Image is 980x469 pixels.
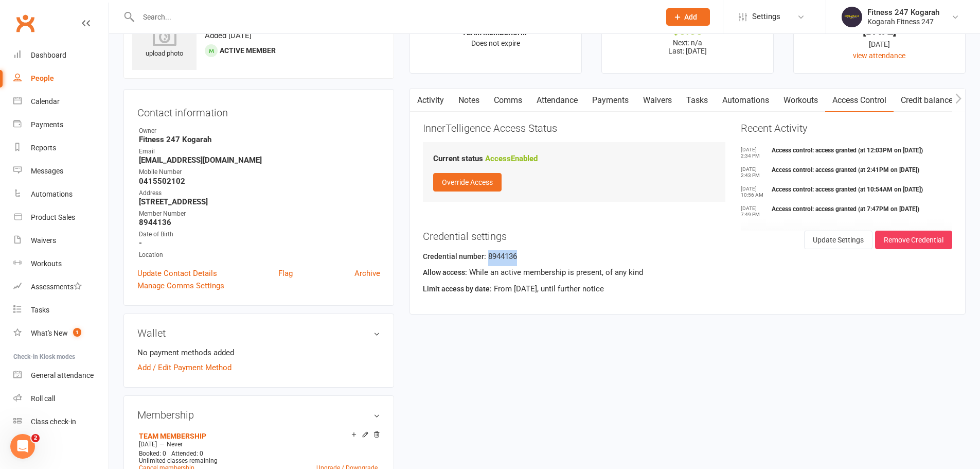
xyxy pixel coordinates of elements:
h3: Recent Activity [741,123,952,134]
span: Active member [220,46,276,55]
a: Attendance [529,89,585,112]
div: Date of Birth [139,230,380,239]
div: Automations [31,190,73,198]
a: Tasks [679,89,715,112]
a: Dashboard [13,44,109,67]
a: Payments [13,113,109,136]
div: Assessments [31,283,82,291]
div: Roll call [31,394,55,403]
div: Tasks [31,306,49,314]
li: Access control: access granted (at 10:54AM on [DATE]) [741,186,952,200]
a: Archive [354,267,380,280]
iframe: Intercom live chat [10,434,35,459]
strong: [EMAIL_ADDRESS][DOMAIN_NAME] [139,155,380,165]
a: What's New1 [13,322,109,345]
a: Workouts [776,89,825,112]
strong: 8944136 [139,218,380,227]
h3: InnerTelligence Access Status [423,123,725,134]
div: upload photo [132,25,197,59]
div: [DATE] [803,25,956,36]
div: Product Sales [31,213,75,221]
div: Location [139,250,380,260]
strong: 0415502102 [139,177,380,186]
strong: Access Enabled [485,154,538,163]
span: Booked: 0 [139,450,166,457]
div: $0.00 [611,25,764,36]
a: Add / Edit Payment Method [137,361,231,374]
div: Address [139,188,380,198]
strong: [STREET_ADDRESS] [139,197,380,206]
div: Owner [139,126,380,136]
label: Allow access: [423,267,467,278]
div: Mobile Number [139,167,380,177]
a: Class kiosk mode [13,410,109,433]
a: Credit balance [894,89,960,112]
li: Access control: access granted (at 7:47PM on [DATE]) [741,205,952,220]
button: Remove Credential [875,231,952,249]
a: Reports [13,136,109,160]
time: [DATE] 2:34 PM [741,147,767,159]
a: Assessments [13,275,109,299]
a: Access Control [825,89,894,112]
div: — [136,440,380,448]
a: Roll call [13,387,109,410]
a: Waivers [636,89,679,112]
a: Payments [585,89,636,112]
p: Next: n/a Last: [DATE] [611,39,764,55]
a: Update Contact Details [137,267,217,280]
a: view attendance [853,51,905,60]
a: Waivers [13,229,109,252]
div: Dashboard [31,51,66,59]
div: Class check-in [31,418,76,426]
strong: Fitness 247 Kogarah [139,135,380,144]
span: Attended: 0 [171,450,203,457]
span: Add [684,13,697,21]
div: Workouts [31,259,62,268]
a: TEAM MEMBERSHIP [139,432,206,440]
div: General attendance [31,371,94,379]
span: 2 [31,434,40,442]
div: [DATE] [803,39,956,50]
div: Kogarah Fitness 247 [867,17,939,26]
a: Flag [278,267,293,280]
span: Does not expire [471,39,520,47]
div: What's New [31,329,68,337]
div: Email [139,147,380,157]
h3: Wallet [137,327,380,339]
button: Update Settings [804,231,872,249]
a: Activity [410,89,451,112]
time: [DATE] 10:56 AM [741,186,767,198]
div: While an active membership is present, of any kind [423,266,952,282]
div: 8944136 [423,250,952,266]
button: Add [666,8,710,26]
img: thumb_image1749097489.png [842,7,862,27]
a: People [13,67,109,90]
div: Payments [31,120,63,129]
label: Limit access by date: [423,283,492,294]
a: Messages [13,160,109,183]
span: [DATE] [139,441,157,448]
time: Added [DATE] [205,31,252,40]
div: Waivers [31,236,56,245]
a: Clubworx [12,10,38,36]
li: Access control: access granted (at 12:03PM on [DATE]) [741,147,952,161]
div: People [31,74,54,82]
a: Automations [13,183,109,206]
a: Calendar [13,90,109,113]
label: Credential number: [423,251,486,262]
button: Override Access [433,173,502,192]
strong: Current status [433,154,483,163]
span: Never [167,441,183,448]
a: Tasks [13,299,109,322]
div: From [DATE], until further notice [423,283,952,299]
a: Manage Comms Settings [137,280,224,292]
div: Calendar [31,97,60,106]
span: 1 [73,328,81,337]
div: Fitness 247 Kogarah [867,8,939,17]
div: Reports [31,144,56,152]
a: General attendance kiosk mode [13,364,109,387]
a: Comms [487,89,529,112]
li: No payment methods added [137,346,380,359]
h3: Credential settings [423,231,952,242]
li: Access control: access granted (at 2:41PM on [DATE]) [741,166,952,181]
